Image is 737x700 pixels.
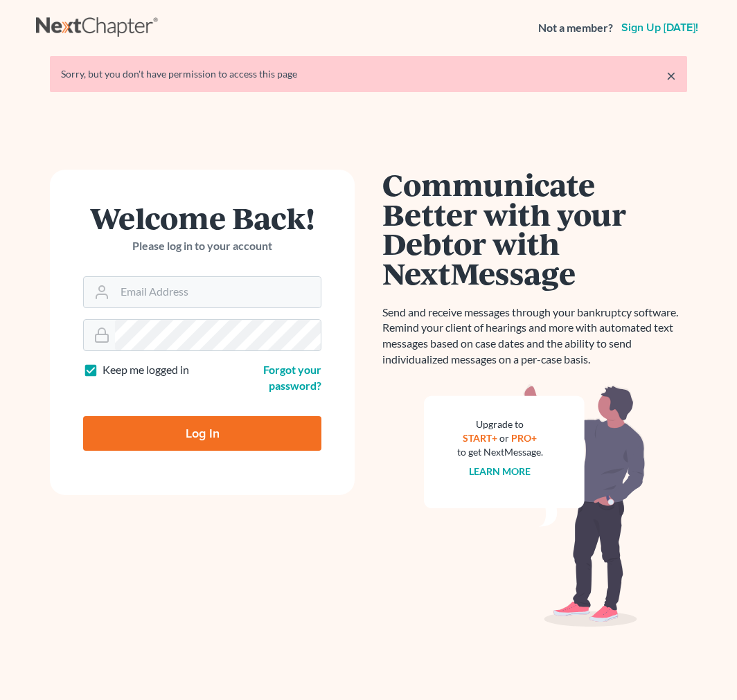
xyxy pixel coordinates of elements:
a: PRO+ [512,432,538,444]
a: Forgot your password? [263,363,321,392]
span: or [500,432,510,444]
a: Sign up [DATE]! [619,22,701,33]
a: Learn more [470,465,531,477]
h1: Welcome Back! [83,203,321,233]
p: Send and receive messages through your bankruptcy software. Remind your client of hearings and mo... [382,305,687,368]
input: Email Address [115,277,321,307]
p: Please log in to your account [83,238,321,254]
div: to get NextMessage. [457,445,543,459]
img: nextmessage_bg-59042aed3d76b12b5cd301f8e5b87938c9018125f34e5fa2b7a6b67550977c72.svg [424,384,646,627]
input: Log In [83,416,321,451]
a: × [666,67,676,84]
label: Keep me logged in [103,362,189,378]
h1: Communicate Better with your Debtor with NextMessage [382,170,687,288]
div: Sorry, but you don't have permission to access this page [61,67,676,81]
a: START+ [463,432,498,444]
strong: Not a member? [538,20,613,36]
div: Upgrade to [457,418,543,431]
